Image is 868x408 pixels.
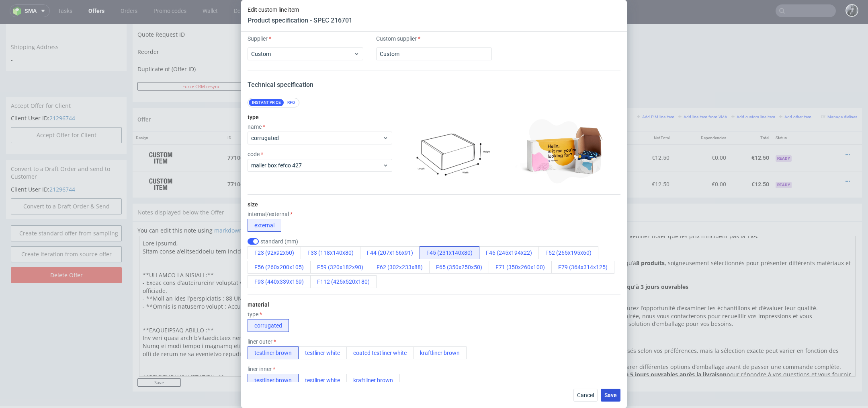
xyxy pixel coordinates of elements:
[479,246,539,259] button: F46 (245x194x22)
[442,58,485,67] input: Save
[420,246,479,259] button: F45 (231x140x80)
[6,73,127,91] div: Accept Offer for Client
[573,389,598,402] button: Cancel
[248,366,275,372] label: liner inner
[133,108,224,121] th: Design
[776,132,792,138] span: Ready
[729,121,772,147] td: €12.50
[729,147,772,174] td: €12.50
[298,374,347,387] button: testliner white
[11,243,122,260] input: Delete Offer
[137,4,276,23] td: Quote Request ID
[395,154,424,160] span: SPEC- 216701
[227,157,247,164] strong: 771061
[587,108,630,121] th: Unit Price
[346,346,414,359] button: coated testliner white
[11,91,122,99] p: Client User ID:
[779,91,811,95] small: Add other item
[776,158,792,165] span: Ready
[413,346,467,359] button: kraftliner brown
[637,91,674,95] small: Add PIM line item
[248,6,352,13] span: Edit custom line item
[11,202,122,218] a: Create standard offer from sampling
[284,99,298,106] div: RFQ
[137,203,857,355] div: You can edit this note using
[729,108,772,121] th: Total
[515,111,614,191] img: corrugated--mailer-box--photo-min.jpg
[376,47,492,60] input: Enter custom supplier name
[551,261,614,274] button: F79 (364x314x125)
[772,108,815,121] th: Status
[137,354,181,363] input: Save
[137,93,151,99] span: Offer
[214,203,243,210] a: markdown
[251,161,383,169] span: mailer box fefco 427
[284,40,479,51] input: Only numbers
[273,126,394,134] span: Service d'échantillonnage - Fefco 427 (mailer box)
[248,246,301,259] button: F23 (92x92x50)
[139,212,496,353] textarea: Lore Ipsumd, Sitam conse a’elitseddoeiu tem incid. Utlabore etdol mag ali enim a’minimven qui no ...
[587,121,630,147] td: €12.50
[251,134,383,142] span: corrugated
[137,39,276,58] td: Duplicate of (Offer ID)
[395,128,424,134] span: SPEC- 216700
[249,99,284,106] div: Instant price
[273,153,394,161] span: Service d'échantillonnage - Fefco 427 (mailer box)
[248,301,269,308] label: material
[49,91,75,98] a: 21296744
[248,151,263,157] label: code
[630,108,673,121] th: Net Total
[251,50,354,58] span: Custom
[821,91,857,95] small: Manage dielines
[248,114,259,120] label: type
[360,246,420,259] button: F44 (207x156x91)
[630,147,673,174] td: €12.50
[248,219,281,232] button: external
[273,152,551,169] div: Custom • Custom
[248,261,311,274] button: F56 (260x200x105)
[11,162,122,170] p: Client User ID:
[11,103,122,120] button: Accept Offer for Client
[248,16,352,25] header: Product specification - SPEC 216701
[248,311,262,317] label: type
[673,121,729,147] td: €0.00
[731,91,775,95] small: Add custom line item
[678,91,727,95] small: Add line item from VMA
[11,223,122,239] a: Create iteration from source offer
[630,121,673,147] td: €12.50
[11,175,122,191] input: Convert to a Draft Order & Send
[11,32,122,40] span: -
[248,338,276,345] label: liner outer
[273,126,551,142] div: Custom • Custom
[137,23,276,39] td: Reorder
[554,121,587,147] td: 1
[429,261,489,274] button: F65 (350x250x50)
[248,275,311,288] button: F93 (440x339x159)
[604,392,617,398] span: Save
[248,374,299,387] button: testliner brown
[310,261,370,274] button: F59 (320x182x90)
[554,147,587,174] td: 1
[270,108,554,121] th: Name
[248,211,293,217] label: internal/external
[133,180,862,198] div: Notes displayed below the Offer
[141,150,181,171] img: ico-item-custom-a8f9c3db6a5631ce2f509e228e8b95abde266dc4376634de7b166047de09ff05.png
[6,14,127,32] div: Shipping Address
[310,275,377,288] button: F112 (425x520x180)
[673,147,729,174] td: €0.00
[227,131,247,137] strong: 771060
[370,261,430,274] button: F62 (302x233x88)
[141,124,181,144] img: ico-item-custom-a8f9c3db6a5631ce2f509e228e8b95abde266dc4376634de7b166047de09ff05.png
[301,246,360,259] button: F33 (118x140x80)
[49,162,75,169] a: 21296744
[577,392,594,398] span: Cancel
[137,58,264,67] button: Force CRM resync
[538,246,598,259] button: F52 (265x195x60)
[298,346,347,359] button: testliner white
[248,81,313,89] span: Technical specification
[248,124,265,130] label: name
[395,116,508,186] img: corrugated--mailer-box--infographic.png
[248,319,289,332] button: corrugated
[376,35,492,43] label: Custom supplier
[224,108,270,121] th: ID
